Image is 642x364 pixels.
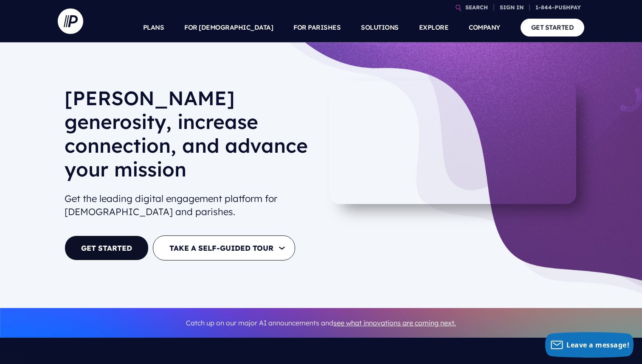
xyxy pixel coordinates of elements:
a: EXPLORE [419,13,449,42]
button: Leave a message! [545,332,634,358]
a: SOLUTIONS [361,13,399,42]
h1: [PERSON_NAME] generosity, increase connection, and advance your mission [65,86,314,188]
a: GET STARTED [521,19,585,36]
a: COMPANY [469,13,500,42]
a: PLANS [143,13,164,42]
h2: Get the leading digital engagement platform for [DEMOGRAPHIC_DATA] and parishes. [65,189,314,222]
a: see what innovations are coming next. [333,319,456,327]
a: FOR [DEMOGRAPHIC_DATA] [184,13,273,42]
span: Leave a message! [566,340,629,350]
a: GET STARTED [65,235,149,260]
p: Catch up on our major AI announcements and [65,314,577,333]
button: TAKE A SELF-GUIDED TOUR [153,235,295,260]
a: FOR PARISHES [293,13,341,42]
